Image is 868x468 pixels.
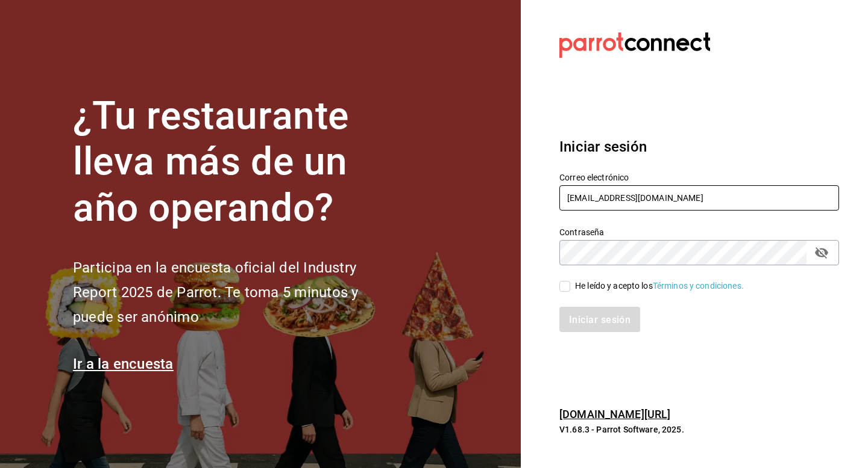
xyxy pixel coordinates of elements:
font: Participa en la encuesta oficial del Industry Report 2025 de Parrot. Te toma 5 minutos y puede se... [73,259,358,325]
font: He leído y acepto los [575,281,653,291]
font: V1.68.3 - Parrot Software, 2025. [559,425,684,434]
a: [DOMAIN_NAME][URL] [559,408,670,420]
a: Términos y condiciones. [653,281,744,291]
font: Correo electrónico [559,172,629,182]
button: campo de contraseña [811,242,832,263]
font: Iniciar sesión [559,138,647,155]
font: ¿Tu restaurante lleva más de un año operando? [73,93,349,231]
input: Ingresa tu correo electrónico [559,185,839,211]
font: Contraseña [559,227,604,236]
a: Ir a la encuesta [73,356,174,372]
